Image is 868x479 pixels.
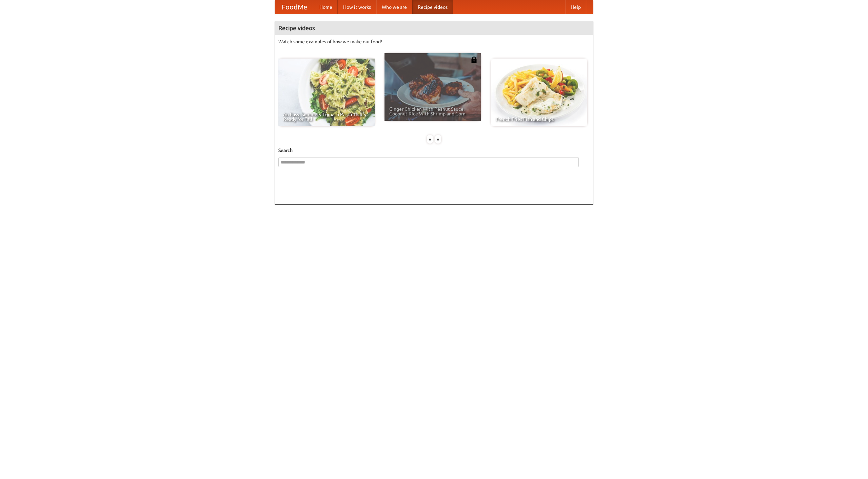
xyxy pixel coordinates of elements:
[283,112,370,122] span: An Easy, Summery Tomato Pasta That's Ready for Fall
[314,0,338,14] a: Home
[278,38,590,45] p: Watch some examples of how we make our food!
[491,59,587,126] a: French Fries Fish and Chips
[278,59,375,126] a: An Easy, Summery Tomato Pasta That's Ready for Fall
[376,0,412,14] a: Who we are
[471,57,477,63] img: 483408.png
[412,0,453,14] a: Recipe videos
[278,147,590,154] h5: Search
[338,0,376,14] a: How it works
[496,117,583,122] span: French Fries Fish and Chips
[275,21,593,35] h4: Recipe videos
[275,0,314,14] a: FoodMe
[427,135,433,144] div: «
[565,0,586,14] a: Help
[435,135,441,144] div: »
